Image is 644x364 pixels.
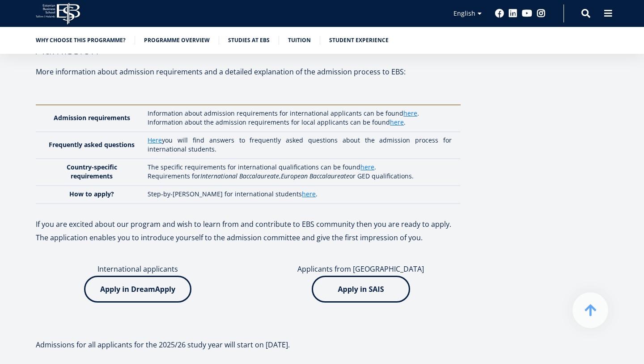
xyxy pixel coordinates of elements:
[312,276,410,303] img: Apply in SAIS
[148,118,452,127] p: Information about the admission requirements for local applicants can be found .
[360,163,374,172] a: here
[200,172,279,180] em: International Baccalaureate
[302,190,316,199] a: here
[84,276,191,303] img: Apply in DreamApply
[2,148,8,154] input: Technology Innovation MBA
[522,9,532,18] a: Youtube
[67,163,117,180] strong: Country-specific requirements
[508,9,517,18] a: Linkedin
[148,109,452,118] p: Information about admission requirements for international applicants can be found .
[329,36,389,45] a: Student experience
[259,262,462,276] p: Applicants from [GEOGRAPHIC_DATA]
[2,137,8,143] input: Two-year MBA
[390,118,404,127] a: here
[54,113,130,122] strong: Admission requirements
[148,163,452,172] p: The specific requirements for international qualifications can be found .
[148,190,452,199] p: Step-by-[PERSON_NAME] for international students .
[10,125,83,133] span: One-year MBA (in Estonian)
[228,36,270,45] a: Studies at EBS
[36,262,239,276] p: International applicants
[495,9,504,18] a: Facebook
[36,338,461,351] p: Admissions for all applicants for the 2025/26 study year will start on [DATE].
[212,0,241,9] span: Last Name
[143,132,461,159] td: you will find answers to frequently asked questions about the admission process for international...
[10,148,86,156] span: Technology Innovation MBA
[148,172,452,181] p: Requirements for , or GED qualifications.
[403,109,417,118] a: here
[69,190,114,198] strong: How to apply?
[36,231,461,244] p: The application enables you to introduce yourself to the admission committee and give the first i...
[537,9,546,18] a: Instagram
[288,36,311,45] a: Tuition
[10,136,49,144] span: Two-year MBA
[36,65,461,78] p: More information about admission requirements and a detailed explanation of the admission process...
[148,136,162,145] a: Here
[36,217,461,231] p: If you are excited about our program and wish to learn from and contribute to EBS community then ...
[49,140,135,149] strong: Frequently asked questions
[144,36,210,45] a: Programme overview
[2,125,8,131] input: One-year MBA (in Estonian)
[36,43,461,56] h3: Admission
[36,36,126,45] a: Why choose this programme?
[281,172,349,180] em: European Baccalaureate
